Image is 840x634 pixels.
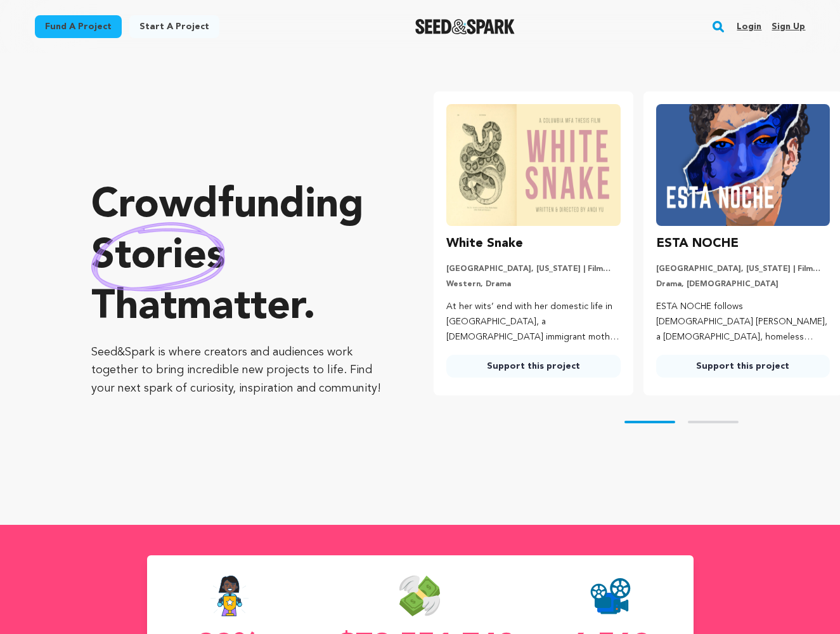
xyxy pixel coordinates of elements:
[446,234,523,254] h3: White Snake
[446,264,620,274] p: [GEOGRAPHIC_DATA], [US_STATE] | Film Short
[737,17,761,37] a: Login
[91,181,383,333] p: Crowdfunding that .
[91,222,225,291] img: hand sketched image
[590,576,631,616] img: Seed&Spark Projects Created Icon
[656,234,739,254] h3: ESTA NOCHE
[399,576,440,616] img: Seed&Spark Money Raised Icon
[446,300,620,345] p: At her wits’ end with her domestic life in [GEOGRAPHIC_DATA], a [DEMOGRAPHIC_DATA] immigrant moth...
[656,355,830,378] a: Support this project
[656,279,830,289] p: Drama, [DEMOGRAPHIC_DATA]
[446,355,620,378] a: Support this project
[656,104,830,226] img: ESTA NOCHE image
[772,17,805,37] a: Sign up
[446,279,620,289] p: Western, Drama
[177,287,303,328] span: matter
[35,15,122,38] a: Fund a project
[129,15,219,38] a: Start a project
[415,19,515,34] a: Seed&Spark Homepage
[210,576,249,616] img: Seed&Spark Success Rate Icon
[656,264,830,274] p: [GEOGRAPHIC_DATA], [US_STATE] | Film Short
[415,19,515,34] img: Seed&Spark Logo Dark Mode
[446,104,620,226] img: White Snake image
[91,343,383,398] p: Seed&Spark is where creators and audiences work together to bring incredible new projects to life...
[656,300,830,345] p: ESTA NOCHE follows [DEMOGRAPHIC_DATA] [PERSON_NAME], a [DEMOGRAPHIC_DATA], homeless runaway, conf...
